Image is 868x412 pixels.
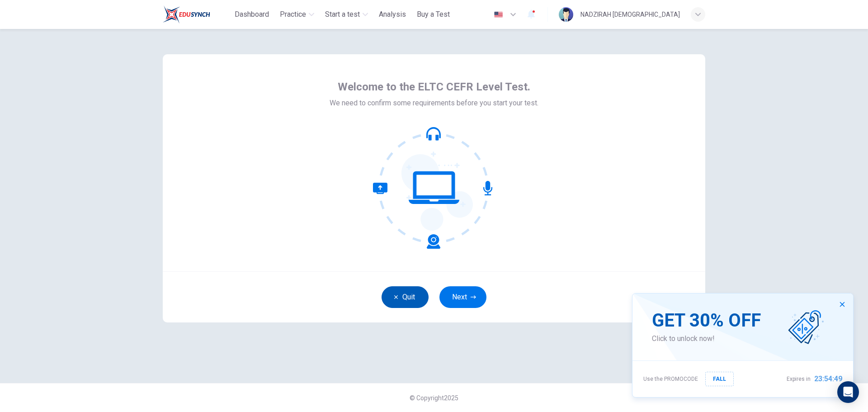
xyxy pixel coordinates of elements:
[325,9,360,20] span: Start a test
[321,6,372,23] button: Start a test
[559,7,573,22] img: Profile picture
[413,6,453,23] button: Buy a Test
[652,310,761,331] span: GET 30% OFF
[379,9,406,20] span: Analysis
[338,80,530,94] span: Welcome to the ELTC CEFR Level Test.
[410,394,458,402] span: © Copyright 2025
[787,374,811,384] span: Expires in
[643,374,698,384] span: Use the PROMOCODE
[837,381,859,403] div: Open Intercom Messenger
[163,5,210,24] img: ELTC logo
[231,6,273,23] button: Dashboard
[580,9,680,20] div: NADZIRAH [DEMOGRAPHIC_DATA]
[439,286,486,308] button: Next
[375,6,410,23] button: Analysis
[493,11,504,18] img: en
[417,9,450,20] span: Buy a Test
[652,333,761,344] span: Click to unlock now!
[330,98,538,109] span: We need to confirm some requirements before you start your test.
[280,9,306,20] span: Practice
[382,286,429,308] button: Quit
[163,5,231,24] a: ELTC logo
[814,374,842,384] span: 23:54:49
[235,9,269,20] span: Dashboard
[276,6,318,23] button: Practice
[713,374,726,384] span: FALL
